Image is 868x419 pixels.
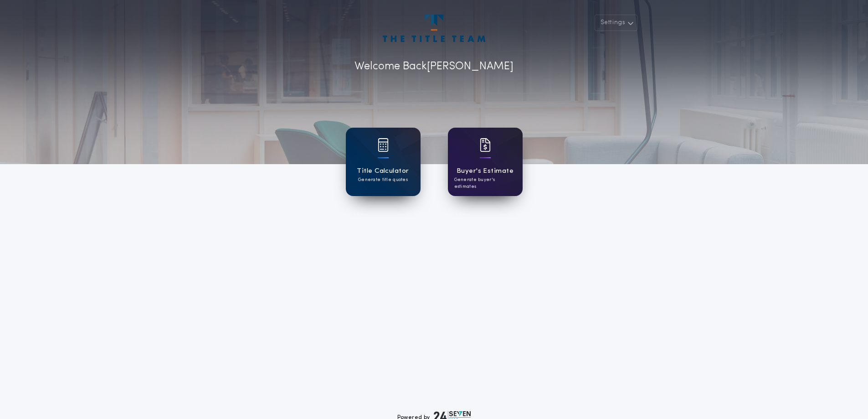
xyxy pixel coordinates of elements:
[454,176,516,190] p: Generate buyer's estimates
[346,128,421,196] a: card iconTitle CalculatorGenerate title quotes
[357,166,409,176] h1: Title Calculator
[383,15,485,42] img: account-logo
[457,166,514,176] h1: Buyer's Estimate
[595,15,637,31] button: Settings
[354,58,514,75] p: Welcome Back [PERSON_NAME]
[448,128,523,196] a: card iconBuyer's EstimateGenerate buyer's estimates
[358,176,408,183] p: Generate title quotes
[480,138,491,152] img: card icon
[378,138,389,152] img: card icon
